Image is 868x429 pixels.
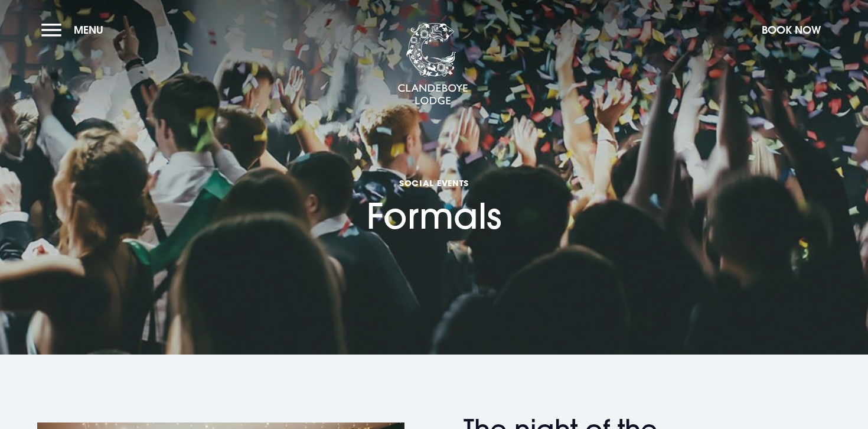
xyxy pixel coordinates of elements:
[367,177,501,188] span: Social Events
[41,17,109,43] button: Menu
[756,17,827,43] button: Book Now
[367,123,501,236] h1: Formals
[397,23,468,106] img: Clandeboye Lodge
[74,23,103,37] span: Menu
